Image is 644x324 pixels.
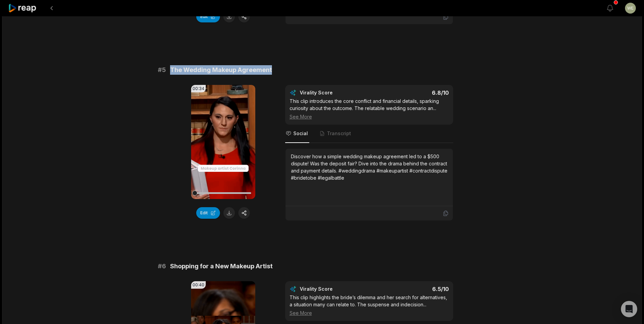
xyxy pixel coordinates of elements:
div: 6.5 /10 [376,286,449,292]
nav: Tabs [285,125,453,143]
div: This clip introduces the core conflict and financial details, sparking curiosity about the outcom... [290,97,449,120]
span: Transcript [327,130,351,137]
div: See More [290,113,449,120]
video: Your browser does not support mp4 format. [191,85,255,199]
div: Virality Score [300,286,373,292]
span: # 6 [158,262,166,271]
span: Social [293,130,308,137]
span: Shopping for a New Makeup Artist [170,262,273,271]
div: Discover how a simple wedding makeup agreement led to a $500 dispute! Was the deposit fair? Dive ... [291,153,447,181]
div: This clip highlights the bride’s dilemma and her search for alternatives, a situation many can re... [290,294,449,317]
button: Edit [196,11,220,22]
div: Virality Score [300,89,373,96]
div: Open Intercom Messenger [621,301,637,317]
div: 6.8 /10 [376,89,449,96]
span: # 5 [158,65,166,75]
span: The Wedding Makeup Agreement [170,65,272,75]
button: Edit [196,207,220,219]
div: See More [290,309,449,317]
